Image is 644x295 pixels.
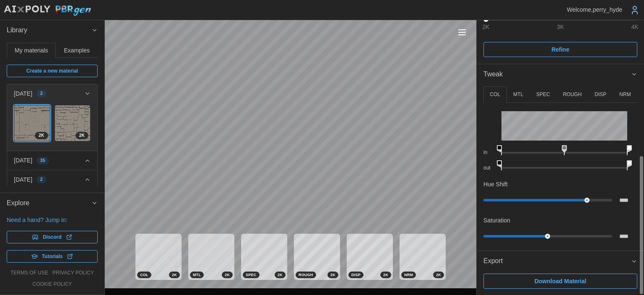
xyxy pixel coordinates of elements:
span: MTL [193,272,201,278]
span: Discord [43,231,62,243]
button: Tweak [477,64,644,85]
span: 2 [40,90,43,97]
span: 2 [40,176,43,183]
p: Need a hand? Jump in: [7,216,98,224]
span: My materials [15,47,48,53]
span: COL [140,272,148,278]
span: 35 [40,157,45,164]
p: SPEC [536,91,550,98]
a: Tutorials [7,250,98,263]
p: MTL [513,91,523,98]
a: Discord [7,231,98,243]
img: hkfktRn41luaeuWczqOH [14,105,50,141]
span: 2 K [330,272,335,278]
span: Export [483,251,631,272]
span: 2 K [436,272,441,278]
span: ROUGH [299,272,313,278]
span: Refine [551,42,569,57]
span: 2 K [225,272,230,278]
button: [DATE]2 [7,170,97,189]
button: [DATE]35 [7,151,97,170]
span: Tutorials [42,251,63,262]
span: Download Material [535,274,587,288]
div: [DATE]2 [7,103,97,151]
p: out [483,164,495,172]
p: COL [490,91,500,98]
span: NRM [404,272,413,278]
a: hkfktRn41luaeuWczqOH2K [14,105,50,141]
a: terms of use [10,269,48,277]
div: Tweak [477,84,644,251]
span: Create a new material [26,65,78,77]
a: privacy policy [52,269,94,277]
span: Library [7,20,91,41]
span: 2 K [79,132,85,139]
img: maLUD3vWe1cr3hjPrWsQ [55,105,91,141]
span: Tweak [483,64,631,85]
span: 2 K [278,272,283,278]
p: Hue Shift [483,180,508,188]
p: NRM [619,91,631,98]
span: SPEC [246,272,257,278]
img: AIxPoly PBRgen [3,5,91,16]
p: Saturation [483,216,510,225]
p: DISP [595,91,606,98]
span: 2 K [383,272,388,278]
a: Create a new material [7,65,98,77]
button: Download Material [483,274,637,289]
button: Export [477,251,644,272]
button: Toggle viewport controls [456,26,468,38]
span: DISP [351,272,361,278]
p: in [483,149,495,156]
span: Explore [7,193,91,214]
p: [DATE] [14,156,32,164]
p: Welcome, perry_hyde [567,5,622,14]
span: 2 K [39,132,44,139]
span: Examples [64,47,90,53]
button: Refine [483,42,637,57]
a: cookie policy [32,281,72,288]
p: ROUGH [563,91,582,98]
a: maLUD3vWe1cr3hjPrWsQ2K [55,105,91,141]
p: [DATE] [14,89,32,98]
button: [DATE]2 [7,84,97,103]
span: 2 K [172,272,177,278]
p: [DATE] [14,175,32,184]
